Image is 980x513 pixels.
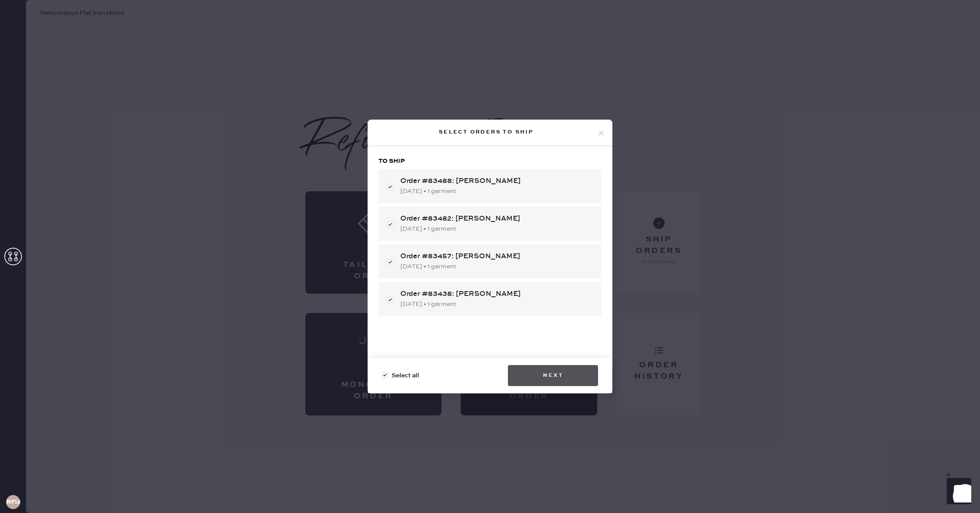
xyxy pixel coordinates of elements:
iframe: Front Chat [938,474,976,511]
span: Select all [392,371,419,380]
h3: RFIA [6,499,20,505]
div: [DATE] • 1 garment [400,186,595,196]
div: [DATE] • 1 garment [400,262,595,271]
button: Next [508,365,598,386]
div: Order #83457: [PERSON_NAME] [400,251,595,262]
div: Order #83488: [PERSON_NAME] [400,176,595,186]
h3: To ship [378,157,602,165]
div: [DATE] • 1 garment [400,299,595,309]
div: Order #83438: [PERSON_NAME] [400,289,595,299]
div: Order #83482: [PERSON_NAME] [400,214,595,224]
div: [DATE] • 1 garment [400,224,595,234]
div: Select orders to ship [375,127,597,137]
